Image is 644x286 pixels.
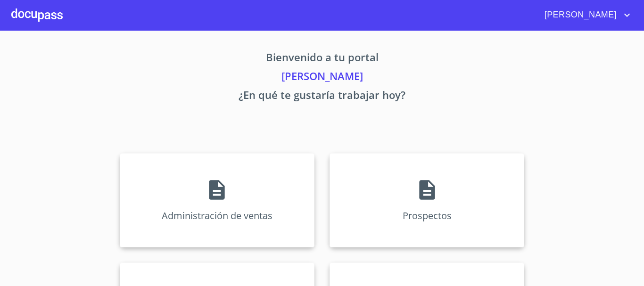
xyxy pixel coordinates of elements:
p: Prospectos [403,209,452,222]
p: Administración de ventas [162,209,272,222]
p: ¿En qué te gustaría trabajar hoy? [32,87,612,106]
span: [PERSON_NAME] [537,8,621,23]
p: [PERSON_NAME] [32,68,612,87]
button: account of current user [537,8,633,23]
p: Bienvenido a tu portal [32,49,612,68]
